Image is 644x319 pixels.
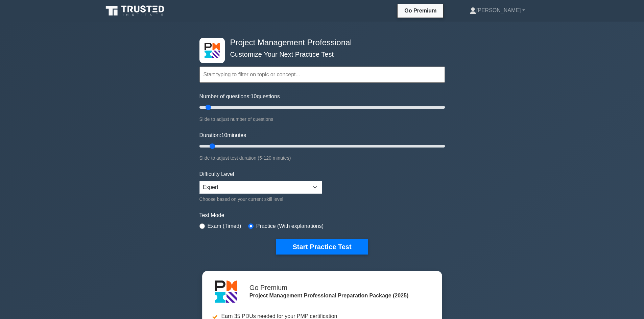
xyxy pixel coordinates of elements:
span: 10 [221,132,227,138]
label: Practice (With explanations) [256,222,324,230]
div: Slide to adjust number of questions [199,115,445,123]
label: Test Mode [199,211,445,219]
div: Choose based on your current skill level [199,195,322,203]
label: Number of questions: questions [199,92,280,101]
div: Slide to adjust test duration (5-120 minutes) [199,154,445,162]
a: [PERSON_NAME] [453,4,541,17]
h4: Project Management Professional [228,38,412,48]
label: Exam (Timed) [208,222,241,230]
input: Start typing to filter on topic or concept... [199,67,445,83]
label: Difficulty Level [199,170,234,178]
span: 10 [251,94,257,99]
label: Duration: minutes [199,131,246,139]
button: Start Practice Test [276,239,367,255]
a: Go Premium [400,6,440,15]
